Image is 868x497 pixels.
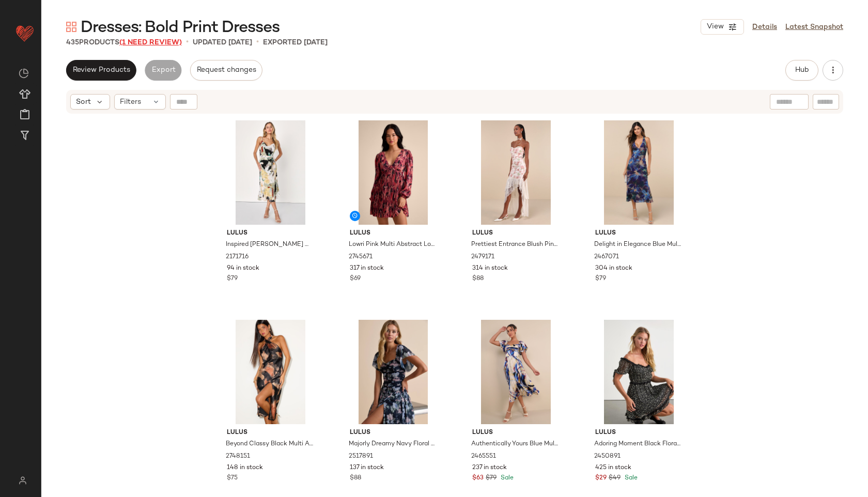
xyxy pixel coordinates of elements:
span: Inspired [PERSON_NAME] Multi Abstract Print Cowl Midi Dress [226,240,313,250]
span: 2748151 [226,452,250,461]
img: 2745671_01_hero_2025-10-01.jpg [342,120,445,225]
span: $79 [486,474,497,483]
span: Sale [499,475,514,482]
span: Delight in Elegance Blue Multi Floral Halter Cutout Midi Dress [594,240,681,250]
span: Filters [120,97,141,107]
span: 2517891 [349,452,373,461]
span: $49 [609,474,621,483]
span: 237 in stock [472,463,507,473]
span: • [186,36,189,49]
span: $63 [472,474,484,483]
span: 2450891 [594,452,621,461]
span: Hub [795,66,809,74]
span: $79 [227,274,238,284]
span: 137 in stock [350,463,384,473]
span: Lulus [227,229,314,238]
span: 317 in stock [350,264,384,273]
img: svg%3e [12,476,33,485]
span: $69 [350,274,361,284]
span: (1 Need Review) [119,39,182,46]
span: View [706,23,724,31]
img: 2748151_01_hero_2025-09-26.jpg [219,320,322,424]
span: 2479171 [471,253,494,262]
span: Lulus [472,229,560,238]
img: 2450891_2_01_hero_Retakes_2025-08-05.jpg [587,320,691,424]
span: 304 in stock [595,264,632,273]
button: View [701,19,744,35]
a: Latest Snapshot [785,22,843,33]
span: Lulus [595,229,683,238]
p: Exported [DATE] [263,37,328,48]
div: Products [66,37,182,48]
img: 11847001_2479171.jpg [464,120,568,225]
img: 10493441_2171716.jpg [219,120,322,225]
img: svg%3e [66,22,76,32]
img: 11870441_2465551.jpg [464,320,568,424]
span: 2467071 [594,253,619,262]
span: Prettiest Entrance Blush Pink Floral Lace Strapless Maxi Dress [471,240,559,250]
span: Request changes [196,66,256,74]
span: Lulus [595,428,683,438]
span: $79 [595,274,606,284]
span: 2745671 [349,253,373,262]
span: Sort [76,97,91,107]
span: Review Products [72,66,130,74]
img: heart_red.DM2ytmEG.svg [14,23,35,43]
img: 11999601_2467071.jpg [587,120,691,225]
span: Lowri Pink Multi Abstract Long Sleeve Babydoll Mini Dress [349,240,436,250]
img: 2517891_2_01_hero_Retakes_2025-08-08.jpg [342,320,445,424]
span: 314 in stock [472,264,508,273]
span: Lulus [350,229,437,238]
button: Request changes [190,60,262,81]
a: Details [752,22,777,33]
button: Hub [785,60,818,81]
span: Beyond Classy Black Multi Abstract Print Satin Halter Midi Dress [226,440,313,449]
span: • [256,36,259,49]
span: 2171716 [226,253,249,262]
span: $29 [595,474,607,483]
span: 94 in stock [227,264,259,273]
img: svg%3e [19,68,29,79]
span: Lulus [227,428,314,438]
span: Authentically Yours Blue Multi Abstract Print Satin Midi Dress [471,440,559,449]
span: 435 [66,39,79,46]
span: Adoring Moment Black Floral Lace Ruffled Puff Sleeve Mini Dress [594,440,681,449]
button: Review Products [66,60,136,81]
span: Sale [623,475,638,482]
p: updated [DATE] [193,37,252,48]
span: Dresses: Bold Print Dresses [81,18,280,38]
span: $75 [227,474,238,483]
span: 425 in stock [595,463,631,473]
span: 148 in stock [227,463,263,473]
span: Lulus [472,428,560,438]
span: 2465551 [471,452,496,461]
span: Lulus [350,428,437,438]
span: $88 [472,274,484,284]
span: Majorly Dreamy Navy Floral Mesh Ruched Drop Waist Maxi Dress [349,440,436,449]
span: $88 [350,474,361,483]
